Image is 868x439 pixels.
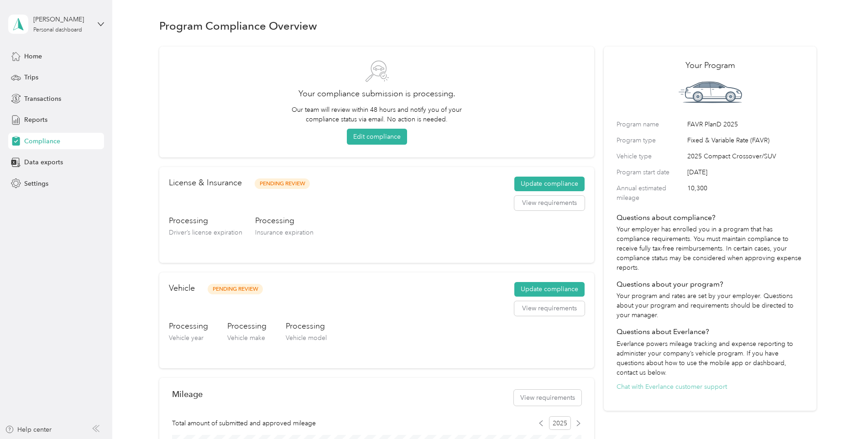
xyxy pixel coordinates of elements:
[514,390,581,406] button: View requirements
[617,291,804,320] p: Your program and rates are set by your employer. Questions about your program and requirements sh...
[208,284,263,294] span: Pending Review
[24,115,47,125] span: Reports
[286,320,327,332] h3: Processing
[172,418,316,428] span: Total amount of submitted and approved mileage
[687,136,804,145] span: Fixed & Variable Rate (FAVR)
[514,301,585,316] button: View requirements
[255,178,310,189] span: Pending Review
[617,136,684,145] label: Program type
[687,120,804,129] span: FAVR PlanD 2025
[617,225,804,272] p: Your employer has enrolled you in a program that has compliance requirements. You must maintain c...
[617,120,684,129] label: Program name
[514,177,585,191] button: Update compliance
[514,282,585,297] button: Update compliance
[24,73,38,82] span: Trips
[687,152,804,161] span: 2025 Compact Crossover/SUV
[172,389,203,399] h2: Mileage
[817,388,868,439] iframe: Everlance-gr Chat Button Frame
[227,334,265,342] span: Vehicle make
[227,320,267,332] h3: Processing
[617,339,804,377] p: Everlance powers mileage tracking and expense reporting to administer your company’s vehicle prog...
[617,382,727,392] button: Chat with Everlance customer support
[24,179,48,188] span: Settings
[5,425,52,434] button: Help center
[24,94,61,104] span: Transactions
[169,229,242,236] span: Driver’s license expiration
[617,279,804,290] h4: Questions about your program?
[169,215,242,226] h3: Processing
[169,177,242,189] h2: License & Insurance
[33,27,82,33] div: Personal dashboard
[617,167,684,177] label: Program start date
[169,282,195,294] h2: Vehicle
[549,416,571,430] span: 2025
[347,129,407,145] button: Edit compliance
[169,320,208,332] h3: Processing
[617,152,684,161] label: Vehicle type
[286,334,327,342] span: Vehicle model
[617,59,804,72] h2: Your Program
[687,167,804,177] span: [DATE]
[255,229,314,236] span: Insurance expiration
[24,136,60,146] span: Compliance
[24,52,42,61] span: Home
[255,215,314,226] h3: Processing
[33,15,90,24] div: [PERSON_NAME]
[288,105,466,124] p: Our team will review within 48 hours and notify you of your compliance status via email. No actio...
[617,326,804,337] h4: Questions about Everlance?
[159,21,317,31] h1: Program Compliance Overview
[687,183,804,203] span: 10,300
[172,88,581,100] h2: Your compliance submission is processing.
[514,196,585,210] button: View requirements
[617,212,804,223] h4: Questions about compliance?
[169,334,204,342] span: Vehicle year
[24,157,63,167] span: Data exports
[617,183,684,203] label: Annual estimated mileage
